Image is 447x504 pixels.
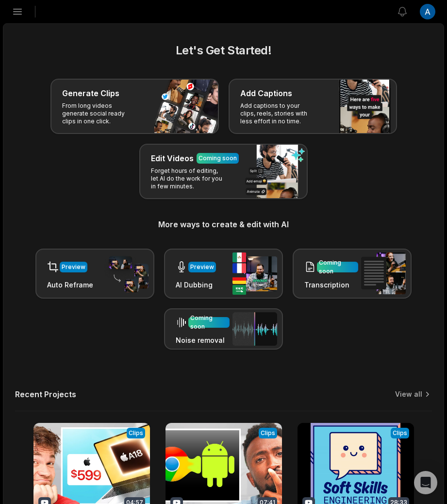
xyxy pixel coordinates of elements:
h3: Auto Reframe [47,280,93,290]
h3: AI Dubbing [176,280,216,290]
h3: More ways to create & edit with AI [15,218,432,230]
div: Preview [190,263,214,271]
img: transcription.png [361,252,406,294]
p: Forget hours of editing, let AI do the work for you in few minutes. [151,167,226,190]
h3: Add Captions [240,87,292,99]
img: ai_dubbing.png [232,252,277,295]
div: Coming soon [190,314,228,331]
h3: Edit Videos [151,152,194,164]
h2: Recent Projects [15,389,76,399]
a: View all [395,389,422,399]
h3: Noise removal [176,335,230,345]
div: Coming soon [319,258,356,276]
div: Coming soon [199,154,237,163]
div: Open Intercom Messenger [414,471,437,494]
h2: Let's Get Started! [15,42,432,59]
h3: Transcription [304,280,358,290]
img: noise_removal.png [232,312,277,346]
p: Add captions to your clips, reels, stories with less effort in no time. [240,102,315,125]
div: Preview [62,263,85,271]
img: auto_reframe.png [104,255,149,293]
p: From long videos generate social ready clips in one click. [62,102,137,125]
h3: Generate Clips [62,87,119,99]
